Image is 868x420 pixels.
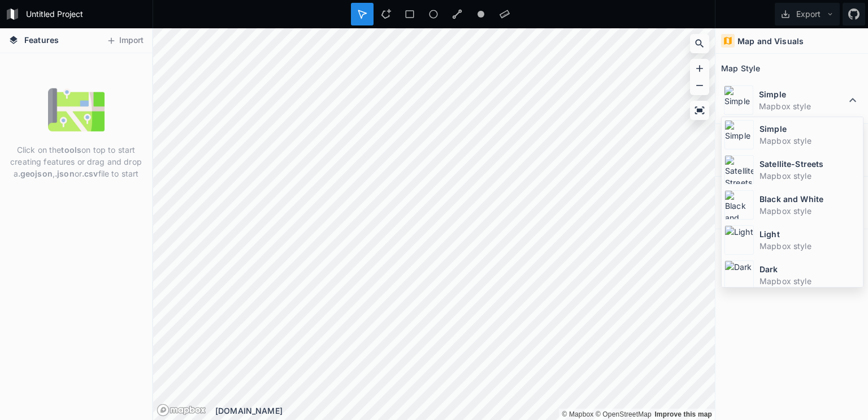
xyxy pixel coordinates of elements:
strong: .csv [82,169,98,178]
button: Export [775,3,840,25]
div: [DOMAIN_NAME] [215,405,715,417]
dd: Mapbox style [759,170,860,182]
img: Black and White [724,190,754,220]
dd: Mapbox style [759,100,846,112]
dt: Satellite-Streets [759,158,860,170]
a: Map feedback [654,410,712,418]
img: Light [724,225,754,255]
dt: Light [759,228,860,240]
img: Simple [724,85,753,115]
dt: Simple [759,88,846,100]
img: Simple [724,120,754,149]
img: Satellite-Streets [724,155,754,185]
h2: Map Style [721,59,760,77]
strong: tools [61,145,81,155]
dd: Mapbox style [759,240,860,252]
a: Mapbox [562,410,593,418]
dt: Black and White [759,193,860,205]
dt: Simple [759,123,860,135]
dd: Mapbox style [759,135,860,147]
dt: Dark [759,263,860,275]
dd: Mapbox style [759,205,860,217]
a: OpenStreetMap [596,410,652,418]
img: empty [48,82,105,138]
strong: .json [55,169,75,178]
dd: Mapbox style [759,275,860,287]
img: Dark [724,260,754,290]
a: Mapbox logo [157,404,206,417]
h4: Map and Visuals [737,35,804,47]
button: Import [101,32,149,50]
strong: .geojson [18,169,53,178]
span: Features [24,34,59,46]
p: Click on the on top to start creating features or drag and drop a , or file to start [8,144,144,179]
